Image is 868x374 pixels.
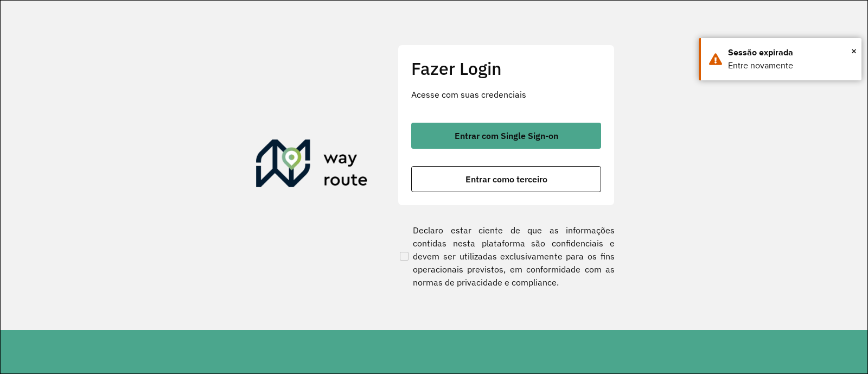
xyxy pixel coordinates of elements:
button: button [411,166,601,192]
span: Entrar com Single Sign-on [455,131,558,140]
span: × [851,43,857,59]
button: Close [851,43,857,59]
label: Declaro estar ciente de que as informações contidas nesta plataforma são confidenciais e devem se... [398,224,615,289]
div: Sessão expirada [728,46,853,59]
p: Acesse com suas credenciais [411,88,601,101]
div: Entre novamente [728,59,853,72]
img: Roteirizador AmbevTech [256,140,368,192]
h2: Fazer Login [411,58,601,79]
span: Entrar como terceiro [465,175,547,183]
button: button [411,123,601,149]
